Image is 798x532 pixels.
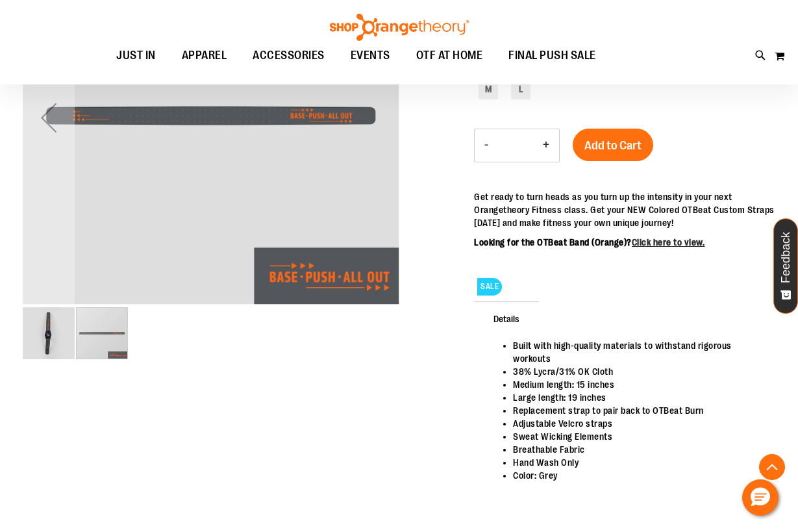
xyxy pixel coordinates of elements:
a: APPAREL [169,41,240,71]
span: Add to Cart [584,138,642,153]
span: SALE [477,278,502,296]
li: Sweat Wicking Elements [513,430,762,443]
button: Back To Top [759,454,785,480]
li: Medium length: 15 inches [513,378,762,391]
span: ACCESSORIES [253,41,325,70]
span: FINAL PUSH SALE [508,41,596,70]
a: EVENTS [338,41,403,71]
b: Looking for the OTBeat Band (Orange)? [474,237,704,247]
img: OTBeat Band [23,307,75,359]
button: Decrease product quantity [475,129,498,162]
a: JUST IN [103,41,169,71]
input: Product quantity [498,130,533,161]
a: ACCESSORIES [240,41,338,70]
p: Get ready to turn heads as you turn up the intensity in your next Orangetheory Fitness class. Get... [474,190,775,229]
a: OTF AT HOME [403,41,496,71]
li: Replacement strap to pair back to OTBeat Burn [513,404,762,417]
li: Built with high-quality materials to withstand rigorous workouts [513,339,762,365]
li: 38% Lycra/31% OK Cloth [513,365,762,378]
li: Large length: 19 inches [513,391,762,404]
li: Color: Grey [513,469,762,482]
li: Adjustable Velcro straps [513,417,762,430]
span: OTF AT HOME [416,41,483,70]
a: FINAL PUSH SALE [495,41,609,71]
button: Increase product quantity [533,129,559,162]
li: Hand Wash Only [513,456,762,469]
a: Click here to view. [632,237,705,247]
button: Hello, have a question? Let’s chat. [742,479,779,516]
div: image 2 of 2 [76,306,128,361]
li: Breathable Fabric [513,443,762,456]
button: Feedback - Show survey [773,218,798,314]
div: image 1 of 2 [23,306,76,361]
span: APPAREL [182,41,227,70]
div: L [511,80,530,99]
span: Feedback [780,232,792,283]
div: M [479,80,498,99]
span: JUST IN [116,41,156,70]
button: Add to Cart [573,129,653,161]
span: EVENTS [351,41,390,70]
span: Details [474,301,539,335]
img: Shop Orangetheory [328,14,471,41]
